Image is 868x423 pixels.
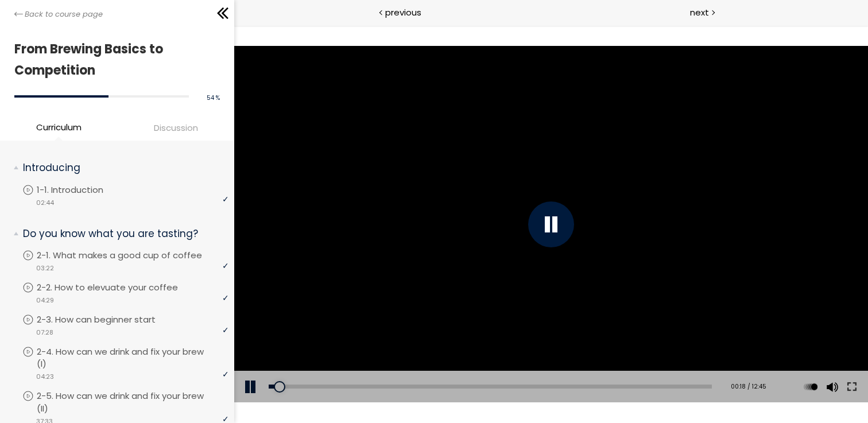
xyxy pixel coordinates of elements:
[36,372,54,382] span: 04:23
[37,313,179,326] p: 2-3. How can beginner start
[385,6,421,19] span: previous
[37,184,126,196] p: 1-1. Introduction
[36,328,53,337] span: 07:28
[14,38,214,82] h1: From Brewing Basics to Competition
[37,346,228,371] p: 2-4. How can we drink and fix your brew (I)
[690,6,709,19] span: next
[36,263,54,273] span: 03:22
[154,121,198,134] span: Discussion
[37,249,225,262] p: 2-1. What makes a good cup of coffee
[14,9,103,20] a: Back to course page
[36,296,54,305] span: 04:29
[207,94,220,102] span: 54 %
[488,357,532,366] div: 00:18 / 12:45
[37,390,228,415] p: 2-5. How can we drink and fix your brew (II)
[37,281,201,294] p: 2-2. How to elevuate your coffee
[36,121,82,134] span: Curriculum
[23,161,220,175] p: Introducing
[36,198,54,208] span: 02:44
[588,346,606,378] button: Volume
[25,9,103,20] span: Back to course page
[568,346,585,378] button: Play back rate
[566,346,587,378] div: Change playback rate
[23,227,220,241] p: Do you know what you are tasting?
